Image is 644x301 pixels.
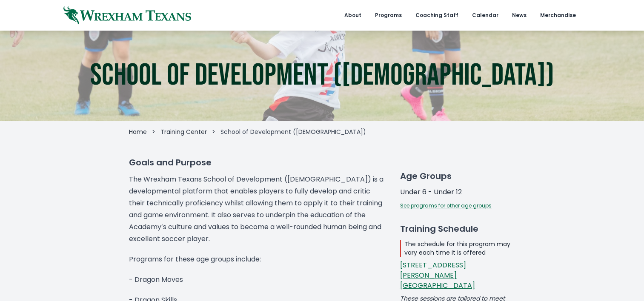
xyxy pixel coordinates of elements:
h3: Goals and Purpose [129,156,386,168]
li: > [152,128,155,136]
a: Home [129,128,147,136]
p: Under 6 - Under 12 [400,187,515,197]
h1: School of Development ([DEMOGRAPHIC_DATA]) [90,60,554,91]
p: The Wrexham Texans School of Development ([DEMOGRAPHIC_DATA]) is a developmental platform that en... [129,173,386,245]
h3: Training Schedule [400,223,515,235]
p: - Dragon Moves [129,274,386,286]
li: > [212,128,215,136]
a: See programs for other age groups [400,202,492,209]
h3: Age Groups [400,170,515,182]
a: [STREET_ADDRESS][PERSON_NAME][GEOGRAPHIC_DATA] [400,260,475,290]
a: Training Center [160,128,207,136]
div: The schedule for this program may vary each time it is offered [400,240,515,257]
p: Programs for these age groups include: [129,253,386,265]
span: School of Development ([DEMOGRAPHIC_DATA]) [220,128,366,136]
